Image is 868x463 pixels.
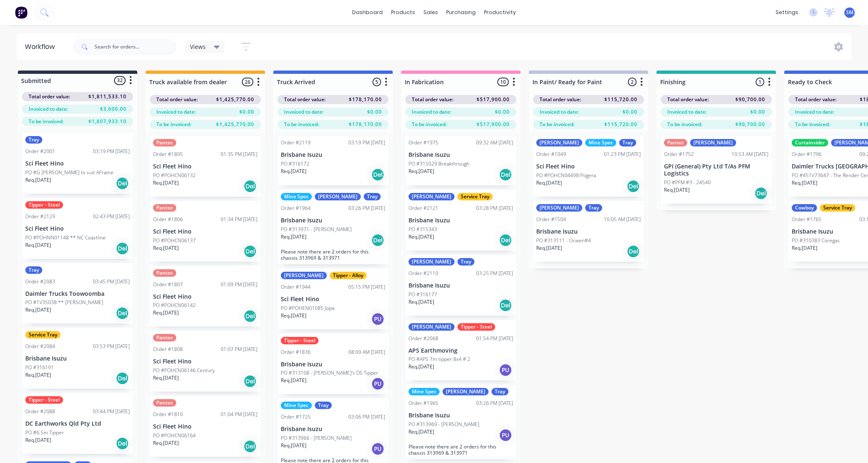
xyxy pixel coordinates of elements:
div: PU [371,442,384,456]
div: 02:43 PM [DATE] [93,213,130,220]
span: $0.00 [239,108,254,116]
div: Mine Spec [281,402,312,409]
div: 01:09 PM [DATE] [221,281,258,288]
span: To be invoiced: [156,121,191,128]
p: PO #313111 - Ocwen#4 [536,237,591,244]
div: Order #2119 [281,139,311,146]
p: Req. [DATE] [281,168,306,175]
p: PO #POHCN06137 [153,237,196,244]
span: $0.00 [622,108,637,116]
div: Order #1965 [408,400,438,407]
div: [PERSON_NAME] [536,204,582,212]
div: TrayOrder #208303:45 PM [DATE]Daimler Trucks ToowoombaPO #1V35038 ** [PERSON_NAME]Req.[DATE]Del [22,263,133,324]
div: Del [243,245,257,258]
p: Req. [DATE] [281,377,306,384]
div: Pantec[PERSON_NAME]Order #175210:53 AM [DATE]GPI (General) Pty Ltd T/As PFM LogisticsPO #PFM #3 -... [661,136,772,204]
div: Order #1796 [792,151,822,158]
p: Req. [DATE] [408,168,434,175]
span: To be invoiced: [412,121,447,128]
p: PO #6.5m Tipper [25,429,64,436]
p: PO #POHCN06164 [153,432,196,439]
p: Req. [DATE] [281,442,306,449]
p: PO #316172 [281,160,309,168]
p: PO #POHCN04498 Pogera [536,172,596,179]
div: Order #2121 [408,205,438,212]
div: Del [627,180,640,193]
span: Invoiced to date: [540,108,579,116]
div: Pantec [153,399,176,407]
p: Req. [DATE] [153,439,179,447]
p: Daimler Trucks Toowoomba [25,290,130,297]
div: PantecOrder #180601:34 PM [DATE]Sci Fleet HinoPO #POHCN06137Req.[DATE]Del [150,201,261,262]
p: PO #315343 [408,226,437,233]
div: 03:06 PM [DATE] [348,413,385,421]
div: Order #2068 [408,335,438,342]
div: Tipper - SteelOrder #208803:44 PM [DATE]DC Earthworks Qld Pty LtdPO #6.5m TipperReq.[DATE]Del [22,393,133,454]
span: Total order value: [412,96,453,103]
p: Req. [DATE] [25,306,51,314]
p: Brisbane Isuzu [281,361,385,368]
div: Pantec [153,269,176,277]
div: Pantec [153,139,176,146]
div: [PERSON_NAME] [408,258,455,266]
div: PU [499,363,512,377]
div: 03:44 PM [DATE] [93,408,130,415]
div: Mine Spec [408,388,440,395]
div: Del [116,372,129,385]
p: PO #313966 - [PERSON_NAME] [281,434,352,442]
span: To be invoiced: [540,121,574,128]
div: [PERSON_NAME] [408,323,455,331]
div: Pantec [153,334,176,341]
p: Brisbane Isuzu [281,217,385,224]
p: Brisbane Isuzu [408,282,513,289]
div: Tray [364,193,381,200]
p: Req. [DATE] [536,244,562,252]
div: [PERSON_NAME] [408,193,455,200]
div: Mine Spec [281,193,312,200]
p: Sci Fleet Hino [153,228,258,235]
div: [PERSON_NAME] [536,139,582,146]
div: 03:28 PM [DATE] [476,205,513,212]
div: 03:25 PM [DATE] [476,270,513,277]
span: $90,700.00 [735,96,765,103]
span: Total order value: [667,96,709,103]
div: Service Tray [820,204,855,212]
div: PU [499,429,512,442]
p: APS Earthmoving [408,347,513,354]
span: Invoiced to date: [284,108,323,116]
div: Workflow [25,42,59,52]
div: Tray [25,136,42,144]
span: Invoiced to date: [667,108,707,116]
p: PO #316177 [408,291,437,298]
div: 03:19 PM [DATE] [93,148,130,155]
div: Cowboy [792,204,817,212]
div: Order #2083 [25,278,55,285]
div: 01:07 PM [DATE] [221,346,258,353]
p: Please note there are 2 orders for this chassis 313969 & 313971 [408,444,513,456]
div: 03:19 PM [DATE] [348,139,385,146]
p: PO #G [PERSON_NAME] to suit AFrame [25,169,114,176]
div: TrayOrder #200103:19 PM [DATE]Sci Fleet HinoPO #G [PERSON_NAME] to suit AFrameReq.[DATE]Del [22,133,133,194]
p: Brisbane Isuzu [536,228,641,235]
span: To be invoiced: [29,118,63,125]
p: Req. [DATE] [408,428,434,436]
div: Tipper - Alloy [330,272,367,279]
div: Tray [25,266,42,274]
p: Sci Fleet Hino [536,163,641,170]
a: dashboard [348,6,387,19]
div: sales [419,6,442,19]
div: PantecOrder #180501:35 PM [DATE]Sci Fleet HinoPO #POHCN06132Req.[DATE]Del [150,136,261,197]
div: Order #1725 [281,413,311,421]
div: Mine Spec[PERSON_NAME]TrayOrder #196503:26 PM [DATE]Brisbane IsuzuPO #313969 - [PERSON_NAME]Req.[... [405,385,516,459]
span: Views [190,42,206,51]
div: Del [499,168,512,181]
span: $115,720.00 [604,121,637,128]
div: Del [243,440,257,453]
div: Tipper - SteelOrder #212902:43 PM [DATE]Sci Fleet HinoPO #POHNN01148 ** NC CoastlineReq.[DATE]Del [22,198,133,259]
div: Pantec [664,139,687,146]
div: purchasing [442,6,480,19]
p: GPI (General) Pty Ltd T/As PFM Logistics [664,163,768,177]
span: $178,170.00 [349,121,382,128]
p: Req. [DATE] [153,244,179,252]
div: 03:45 PM [DATE] [93,278,130,285]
